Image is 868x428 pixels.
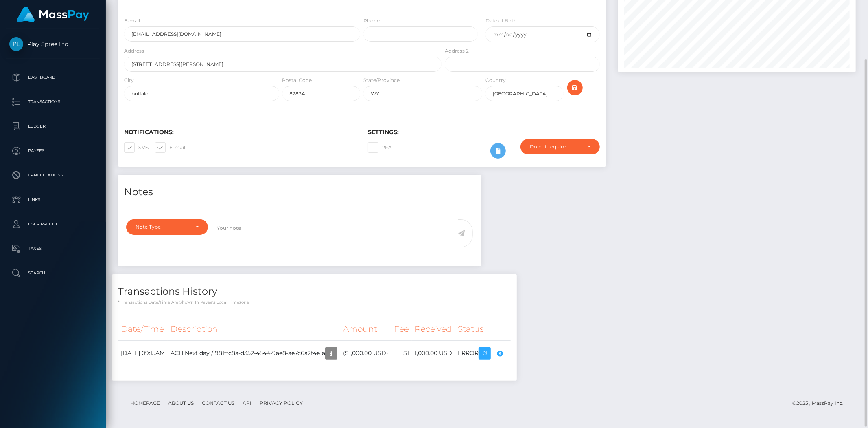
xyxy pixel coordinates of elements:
[155,142,185,153] label: E-mail
[17,7,89,22] img: MassPay Logo
[368,129,599,136] h6: Settings:
[412,318,455,340] th: Received
[136,224,189,230] div: Note Type
[6,214,100,234] a: User Profile
[6,238,100,259] a: Taxes
[126,219,208,235] button: Note Type
[9,96,96,108] p: Transactions
[6,92,100,112] a: Transactions
[9,267,96,279] p: Search
[9,37,23,51] img: Play Spree Ltd
[124,142,149,153] label: SMS
[6,67,100,88] a: Dashboard
[9,218,96,230] p: User Profile
[455,340,511,366] td: ERROR
[520,139,600,154] button: Do not require
[6,190,100,210] a: Links
[6,165,100,185] a: Cancellations
[445,47,469,55] label: Address 2
[368,142,392,153] label: 2FA
[127,397,163,409] a: Homepage
[124,17,140,24] label: E-mail
[168,340,340,366] td: ACH Next day / 981ffc8a-d352-4544-9ae8-ae7c6a2f4e1a
[9,169,96,181] p: Cancellations
[118,299,511,305] p: * Transactions date/time are shown in payee's local timezone
[168,318,340,340] th: Description
[6,40,100,48] span: Play Spree Ltd
[9,194,96,206] p: Links
[9,145,96,157] p: Payees
[363,17,380,24] label: Phone
[340,318,391,340] th: Amount
[9,120,96,132] p: Ledger
[485,77,506,84] label: Country
[118,285,511,299] h4: Transactions History
[165,397,197,409] a: About Us
[9,243,96,255] p: Taxes
[282,77,312,84] label: Postal Code
[412,340,455,366] td: 1,000.00 USD
[9,71,96,84] p: Dashboard
[239,397,255,409] a: API
[124,47,144,55] label: Address
[199,397,238,409] a: Contact Us
[118,318,168,340] th: Date/Time
[6,141,100,161] a: Payees
[363,77,400,84] label: State/Province
[391,340,412,366] td: $1
[792,399,850,408] div: © 2025 , MassPay Inc.
[124,129,356,136] h6: Notifications:
[391,318,412,340] th: Fee
[455,318,511,340] th: Status
[256,397,306,409] a: Privacy Policy
[124,77,134,84] label: City
[6,116,100,137] a: Ledger
[485,17,517,24] label: Date of Birth
[118,340,168,366] td: [DATE] 09:15AM
[124,185,475,199] h4: Notes
[6,263,100,283] a: Search
[340,340,391,366] td: ($1,000.00 USD)
[530,143,581,150] div: Do not require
